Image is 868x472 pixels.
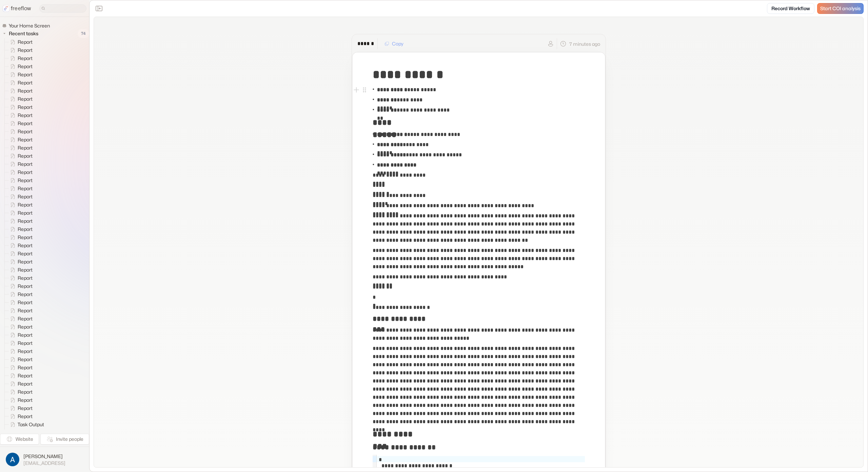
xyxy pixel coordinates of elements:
[5,233,35,241] a: Report
[16,104,35,111] span: Report
[5,209,35,217] a: Report
[360,86,369,94] button: Open block menu
[16,258,35,265] span: Report
[16,275,35,281] span: Report
[16,242,35,249] span: Report
[16,153,35,159] span: Report
[16,234,35,241] span: Report
[16,332,35,338] span: Report
[5,176,35,184] a: Report
[16,136,35,143] span: Report
[5,160,35,168] a: Report
[5,412,35,420] a: Report
[16,315,35,322] span: Report
[5,46,35,54] a: Report
[16,63,35,70] span: Report
[5,347,35,355] a: Report
[16,389,35,395] span: Report
[16,218,35,224] span: Report
[16,323,35,330] span: Report
[16,372,35,379] span: Report
[820,6,861,12] span: Start COI analysis
[5,168,35,176] a: Report
[5,144,35,152] a: Report
[5,136,35,144] a: Report
[16,47,35,54] span: Report
[16,380,35,387] span: Report
[4,451,85,468] button: [PERSON_NAME][EMAIL_ADDRESS]
[5,331,35,339] a: Report
[16,112,35,119] span: Report
[767,3,814,14] a: Record Workflow
[5,87,35,95] a: Report
[5,38,35,46] a: Report
[40,434,89,445] button: Invite people
[569,40,600,47] p: 7 minutes ago
[16,283,35,290] span: Report
[817,3,864,14] a: Start COI analysis
[5,258,35,266] a: Report
[5,62,35,71] a: Report
[16,364,35,371] span: Report
[2,22,53,29] a: Your Home Screen
[16,291,35,298] span: Report
[5,193,35,201] a: Report
[5,241,35,250] a: Report
[5,380,35,388] a: Report
[16,185,35,192] span: Report
[5,71,35,79] a: Report
[5,266,35,274] a: Report
[16,96,35,102] span: Report
[23,453,65,460] span: [PERSON_NAME]
[5,363,35,372] a: Report
[5,282,35,290] a: Report
[11,4,31,13] p: freeflow
[5,339,35,347] a: Report
[16,193,35,200] span: Report
[78,29,89,38] span: 74
[5,274,35,282] a: Report
[380,38,408,49] button: Copy
[5,290,35,298] a: Report
[7,22,52,29] span: Your Home Screen
[16,201,35,208] span: Report
[5,315,35,323] a: Report
[16,356,35,363] span: Report
[16,250,35,257] span: Report
[5,420,47,429] a: Task Output
[5,225,35,233] a: Report
[5,429,47,437] a: Task Output
[16,210,35,216] span: Report
[5,103,35,111] a: Report
[16,120,35,127] span: Report
[5,111,35,119] a: Report
[3,4,31,13] a: freeflow
[94,3,104,14] button: Close the sidebar
[16,71,35,78] span: Report
[16,39,35,45] span: Report
[16,413,35,420] span: Report
[16,429,46,436] span: Task Output
[5,250,35,258] a: Report
[16,348,35,355] span: Report
[16,340,35,347] span: Report
[5,372,35,380] a: Report
[16,397,35,404] span: Report
[16,55,35,62] span: Report
[16,267,35,273] span: Report
[16,421,46,428] span: Task Output
[16,299,35,306] span: Report
[7,30,40,37] span: Recent tasks
[5,307,35,315] a: Report
[2,29,41,38] button: Recent tasks
[5,119,35,127] a: Report
[16,405,35,412] span: Report
[16,307,35,314] span: Report
[5,404,35,412] a: Report
[16,87,35,94] span: Report
[5,127,35,136] a: Report
[16,79,35,86] span: Report
[23,460,65,466] span: [EMAIL_ADDRESS]
[5,396,35,404] a: Report
[16,177,35,184] span: Report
